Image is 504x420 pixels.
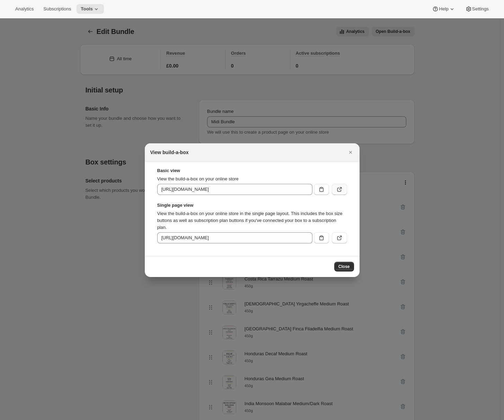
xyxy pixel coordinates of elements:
[428,4,459,14] button: Help
[150,149,189,156] h2: View build-a-box
[338,264,350,269] span: Close
[43,6,71,12] span: Subscriptions
[81,6,93,12] span: Tools
[472,6,489,12] span: Settings
[39,4,75,14] button: Subscriptions
[157,167,347,174] strong: Basic view
[461,4,493,14] button: Settings
[346,148,355,157] button: Close
[157,210,347,231] p: View the build-a-box on your online store in the single page layout. This includes the box size b...
[157,202,347,209] strong: Single page view
[157,176,347,182] p: View the build-a-box on your online store
[11,4,38,14] button: Analytics
[334,262,354,271] button: Close
[439,6,448,12] span: Help
[77,4,104,14] button: Tools
[15,6,34,12] span: Analytics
